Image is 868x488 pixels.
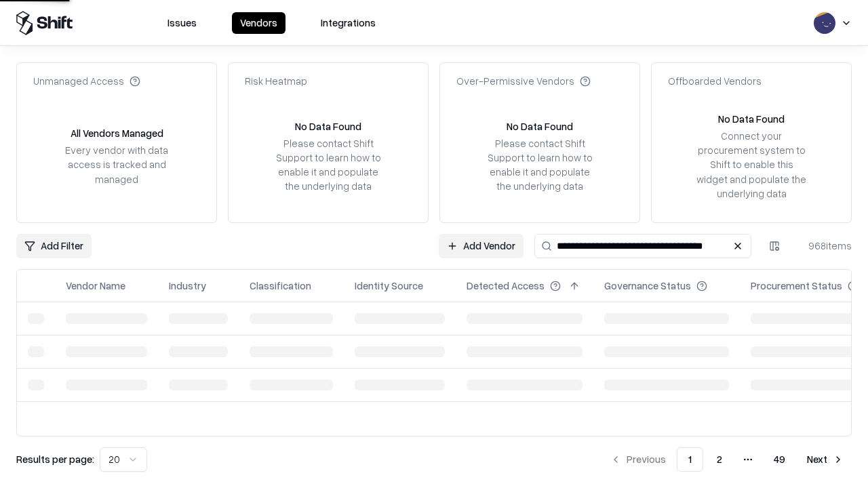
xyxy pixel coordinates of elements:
div: No Data Found [507,119,573,134]
button: Vendors [232,12,285,34]
div: Please contact Shift Support to learn how to enable it and populate the underlying data [484,136,596,194]
button: 2 [706,447,733,472]
div: 968 items [797,239,852,253]
div: Every vendor with data access is tracked and managed [60,143,173,186]
div: Classification [250,279,311,293]
div: Detected Access [467,279,545,293]
div: No Data Found [718,112,785,126]
a: Add Vendor [439,234,524,258]
nav: pagination [602,447,852,472]
div: Procurement Status [751,279,842,293]
div: Governance Status [604,279,691,293]
button: 1 [677,447,703,472]
div: Vendor Name [66,279,125,293]
button: Next [799,447,852,472]
div: Over-Permissive Vendors [456,74,591,88]
div: Connect your procurement system to Shift to enable this widget and populate the underlying data [695,129,808,201]
div: Industry [169,279,206,293]
div: Offboarded Vendors [668,74,762,88]
button: Issues [159,12,205,34]
div: Unmanaged Access [33,74,140,88]
div: No Data Found [295,119,361,134]
div: Identity Source [355,279,423,293]
div: All Vendors Managed [71,126,163,140]
div: Please contact Shift Support to learn how to enable it and populate the underlying data [272,136,384,194]
button: Add Filter [16,234,92,258]
div: Risk Heatmap [245,74,307,88]
button: Integrations [313,12,384,34]
button: 49 [763,447,796,472]
p: Results per page: [16,452,94,466]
